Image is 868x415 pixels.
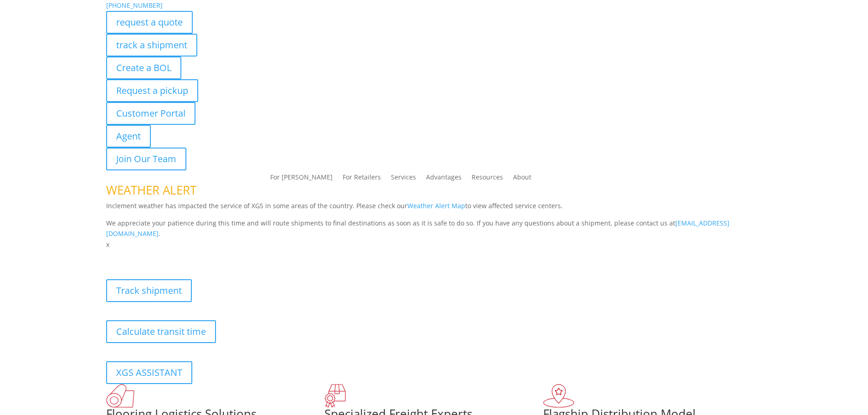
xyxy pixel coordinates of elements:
a: track a shipment [106,34,197,56]
a: request a quote [106,11,193,34]
a: About [513,174,531,184]
a: Calculate transit time [106,320,216,343]
a: Create a BOL [106,56,181,79]
img: xgs-icon-focused-on-flooring-red [324,384,346,408]
p: Inclement weather has impacted the service of XGS in some areas of the country. Please check our ... [106,200,762,218]
a: Resources [472,174,503,184]
a: Services [391,174,416,184]
a: Track shipment [106,279,192,302]
a: Advantages [426,174,462,184]
a: Join Our Team [106,148,186,170]
p: We appreciate your patience during this time and will route shipments to final destinations as so... [106,218,762,240]
b: Visibility, transparency, and control for your entire supply chain. [106,251,309,260]
a: [PHONE_NUMBER] [106,1,163,10]
span: WEATHER ALERT [106,182,196,198]
a: Request a pickup [106,79,198,102]
img: xgs-icon-total-supply-chain-intelligence-red [106,384,134,408]
a: XGS ASSISTANT [106,361,192,384]
a: Agent [106,125,151,148]
a: Customer Portal [106,102,195,125]
p: x [106,239,762,250]
img: xgs-icon-flagship-distribution-model-red [543,384,575,408]
a: For [PERSON_NAME] [270,174,333,184]
a: Weather Alert Map [407,201,465,210]
a: For Retailers [343,174,381,184]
